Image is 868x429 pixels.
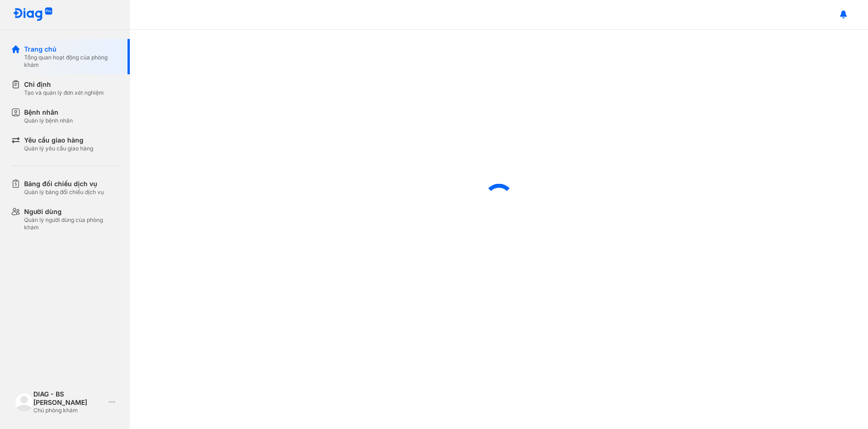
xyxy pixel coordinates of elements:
div: Yêu cầu giao hàng [24,136,93,145]
div: Tạo và quản lý đơn xét nghiệm [24,89,104,97]
div: Quản lý người dùng của phòng khám [24,216,119,231]
div: Bệnh nhân [24,108,73,117]
div: Bảng đối chiếu dịch vụ [24,179,104,188]
div: Tổng quan hoạt động của phòng khám [24,54,119,69]
div: Quản lý yêu cầu giao hàng [24,145,93,152]
div: Trang chủ [24,45,119,54]
div: Chỉ định [24,80,104,89]
div: Quản lý bảng đối chiếu dịch vụ [24,188,104,196]
div: Quản lý bệnh nhân [24,117,73,124]
div: Người dùng [24,207,119,216]
img: logo [13,7,53,22]
div: DIAG - BS [PERSON_NAME] [33,390,105,407]
div: Chủ phòng khám [33,407,105,414]
img: logo [15,393,33,411]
